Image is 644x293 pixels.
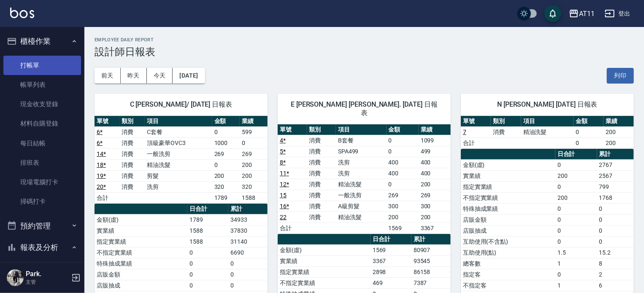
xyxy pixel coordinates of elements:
td: 金額(虛) [461,159,555,170]
td: 93545 [411,255,451,266]
td: 1789 [187,214,228,225]
td: 400 [419,157,451,168]
td: 0 [555,236,597,247]
td: 消費 [307,212,336,223]
img: Logo [10,8,34,18]
p: 主管 [26,278,69,286]
td: 34933 [228,214,268,225]
td: 互助使用(不含點) [461,236,555,247]
button: 前天 [95,68,121,83]
td: 1 [555,258,597,269]
td: 指定實業績 [461,181,555,192]
td: 消費 [491,126,521,137]
button: 今天 [147,68,173,83]
span: N [PERSON_NAME] [DATE] 日報表 [471,100,624,109]
td: 一般洗剪 [145,148,212,159]
td: 精油洗髮 [145,159,212,170]
td: 指定實業績 [278,266,371,277]
td: 3367 [371,255,411,266]
td: 200 [212,170,240,181]
td: 精油洗髮 [521,126,574,137]
td: 300 [419,201,451,212]
td: 469 [371,277,411,288]
td: 店販抽成 [95,280,187,291]
td: 0 [228,258,268,269]
td: 合計 [461,137,491,148]
td: 86158 [411,266,451,277]
a: 排班表 [3,153,81,172]
td: 0 [555,214,597,225]
td: A級剪髮 [336,201,387,212]
td: 消費 [120,181,145,192]
td: 特殊抽成業績 [95,258,187,269]
th: 單號 [461,116,491,127]
td: 0 [597,214,634,225]
td: 洗剪 [336,168,387,179]
td: 0 [240,137,268,148]
td: 消費 [120,126,145,137]
table: a dense table [278,124,451,234]
td: 0 [555,225,597,236]
td: 0 [187,280,228,291]
th: 業績 [240,116,268,127]
td: 指定客 [461,269,555,280]
td: 0 [387,146,419,157]
td: 消費 [307,135,336,146]
td: 269 [387,190,419,201]
a: 現金收支登錄 [3,94,81,114]
th: 累計 [411,234,451,245]
td: 0 [387,135,419,146]
td: 31140 [228,236,268,247]
button: AT11 [566,5,598,22]
h5: Park. [26,270,69,278]
td: SPA499 [336,146,387,157]
td: 0 [555,269,597,280]
td: 剪髮 [145,170,212,181]
td: 頂級豪華OVC3 [145,137,212,148]
td: 320 [240,181,268,192]
td: 1569 [387,223,419,234]
td: 總客數 [461,258,555,269]
th: 日合計 [555,149,597,160]
td: 200 [240,159,268,170]
td: 0 [597,203,634,214]
th: 項目 [336,124,387,135]
td: 0 [597,225,634,236]
td: 400 [419,168,451,179]
td: 0 [187,269,228,280]
td: 6 [597,280,634,291]
td: 1099 [419,135,451,146]
td: 不指定實業績 [278,277,371,288]
td: 不指定實業績 [461,192,555,203]
td: 269 [240,148,268,159]
td: 3367 [419,223,451,234]
a: 7 [463,129,466,135]
th: 類別 [307,124,336,135]
button: 登出 [601,6,634,22]
button: [DATE] [173,68,205,83]
td: 實業績 [461,170,555,181]
th: 累計 [228,204,268,215]
a: 材料自購登錄 [3,114,81,133]
td: 特殊抽成業績 [461,203,555,214]
td: 599 [240,126,268,137]
th: 金額 [212,116,240,127]
table: a dense table [461,116,634,149]
td: 200 [555,192,597,203]
td: 洗剪 [145,181,212,192]
td: 0 [228,269,268,280]
a: 15 [280,192,287,199]
a: 掃碼打卡 [3,192,81,211]
td: 269 [212,148,240,159]
td: 一般洗剪 [336,190,387,201]
td: 洗剪 [336,157,387,168]
a: 22 [280,214,287,220]
table: a dense table [95,116,268,204]
td: 指定實業績 [95,236,187,247]
td: 2898 [371,266,411,277]
td: 0 [597,236,634,247]
button: 預約管理 [3,215,81,237]
td: 金額(虛) [278,245,371,255]
td: 消費 [307,201,336,212]
a: 帳單列表 [3,75,81,94]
